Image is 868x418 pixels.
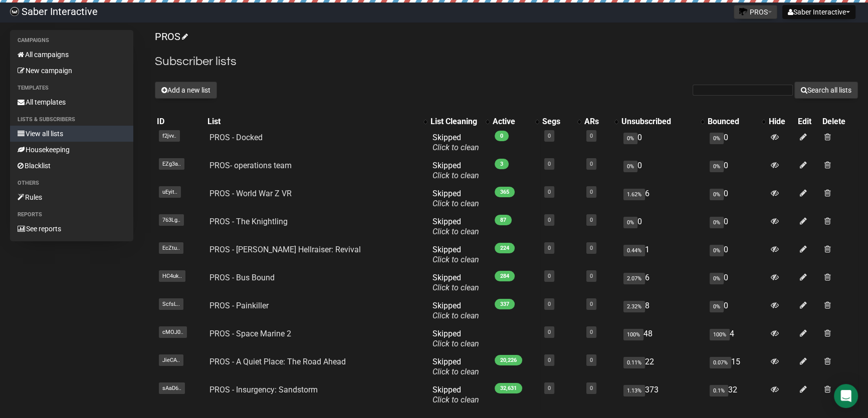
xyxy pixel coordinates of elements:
[432,339,479,348] a: Click to clean
[820,115,858,129] th: Delete: No sort applied, sorting is disabled
[159,298,183,310] span: ScfsL..
[207,117,418,127] div: List
[619,129,706,157] td: 0
[495,159,509,169] span: 3
[797,117,818,127] div: Edit
[432,367,479,376] a: Click to clean
[10,47,133,63] a: All campaigns
[432,311,479,320] a: Click to clean
[710,217,724,228] span: 0%
[548,329,551,335] a: 0
[430,117,481,127] div: List Cleaning
[495,187,515,197] span: 365
[548,161,551,167] a: 0
[209,217,288,226] a: PROS - The Knightling
[739,8,747,16] img: favicons
[623,357,645,368] span: 0.11%
[619,115,706,129] th: Unsubscribed: No sort applied, activate to apply an ascending sort
[706,115,767,129] th: Bounced: No sort applied, activate to apply an ascending sort
[432,301,479,320] span: Skipped
[10,209,133,221] li: Reports
[432,273,479,292] span: Skipped
[548,217,551,223] a: 0
[159,242,183,254] span: EcZtu..
[710,161,724,172] span: 0%
[582,115,619,129] th: ARs: No sort applied, activate to apply an ascending sort
[734,5,777,19] button: PROS
[706,213,767,241] td: 0
[432,283,479,292] a: Click to clean
[209,245,361,254] a: PROS - [PERSON_NAME] Hellraiser: Revival
[491,115,540,129] th: Active: No sort applied, activate to apply an ascending sort
[619,241,706,269] td: 1
[623,189,645,200] span: 1.62%
[623,161,637,172] span: 0%
[619,325,706,353] td: 48
[432,227,479,236] a: Click to clean
[619,353,706,381] td: 22
[495,271,515,281] span: 284
[10,94,133,110] a: All templates
[795,115,820,129] th: Edit: No sort applied, sorting is disabled
[548,189,551,195] a: 0
[710,189,724,200] span: 0%
[209,329,291,338] a: PROS - Space Marine 2
[822,117,856,127] div: Delete
[590,189,593,195] a: 0
[432,133,479,152] span: Skipped
[548,245,551,251] a: 0
[619,297,706,325] td: 8
[159,354,183,366] span: JieCA..
[619,157,706,185] td: 0
[10,35,133,47] li: Campaigns
[706,185,767,213] td: 0
[710,133,724,144] span: 0%
[495,299,515,309] span: 337
[706,381,767,409] td: 32
[205,115,428,129] th: List: No sort applied, activate to apply an ascending sort
[706,325,767,353] td: 4
[432,245,479,264] span: Skipped
[590,161,593,167] a: 0
[10,63,133,79] a: New campaign
[159,186,181,198] span: uEyit..
[706,241,767,269] td: 0
[710,329,730,340] span: 100%
[590,357,593,363] a: 0
[209,189,292,198] a: PROS - World War Z VR
[10,189,133,205] a: Rules
[159,158,184,170] span: EZg3a..
[623,245,645,256] span: 0.44%
[209,357,346,366] a: PROS - A Quiet Place: The Road Ahead
[209,301,269,310] a: PROS - Painkiller
[794,82,858,99] button: Search all lists
[710,301,724,312] span: 0%
[548,301,551,307] a: 0
[710,385,728,396] span: 0.1%
[432,395,479,404] a: Click to clean
[10,114,133,126] li: Lists & subscribers
[708,117,757,127] div: Bounced
[769,117,793,127] div: Hide
[432,199,479,208] a: Click to clean
[623,329,643,340] span: 100%
[155,53,858,71] h2: Subscriber lists
[619,185,706,213] td: 6
[623,301,645,312] span: 2.32%
[619,213,706,241] td: 0
[432,385,479,404] span: Skipped
[590,133,593,139] a: 0
[590,273,593,279] a: 0
[623,133,637,144] span: 0%
[767,115,795,129] th: Hide: No sort applied, sorting is disabled
[209,273,275,282] a: PROS - Bus Bound
[495,243,515,253] span: 224
[548,357,551,363] a: 0
[706,297,767,325] td: 0
[619,269,706,297] td: 6
[428,115,491,129] th: List Cleaning: No sort applied, activate to apply an ascending sort
[834,384,858,408] div: Open Intercom Messenger
[159,326,187,338] span: cMOJ0..
[590,245,593,251] a: 0
[495,355,522,365] span: 20,226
